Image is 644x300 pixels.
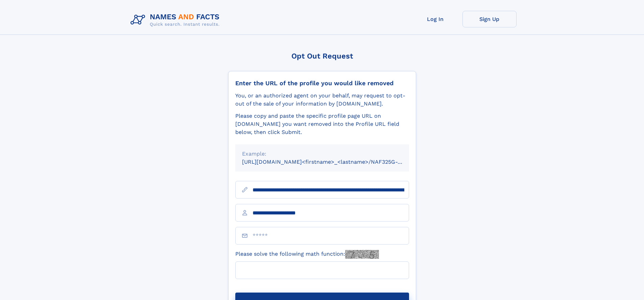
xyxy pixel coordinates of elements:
[242,159,422,165] small: [URL][DOMAIN_NAME]<firstname>_<lastname>/NAF325G-xxxxxxxx
[235,79,409,87] div: Enter the URL of the profile you would like removed
[242,150,402,158] div: Example:
[462,11,517,27] a: Sign Up
[228,52,416,60] div: Opt Out Request
[235,92,409,108] div: You, or an authorized agent on your behalf, may request to opt-out of the sale of your informatio...
[128,11,225,29] img: Logo Names and Facts
[235,112,409,136] div: Please copy and paste the specific profile page URL on [DOMAIN_NAME] you want removed into the Pr...
[235,250,379,259] label: Please solve the following math function:
[408,11,462,27] a: Log In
